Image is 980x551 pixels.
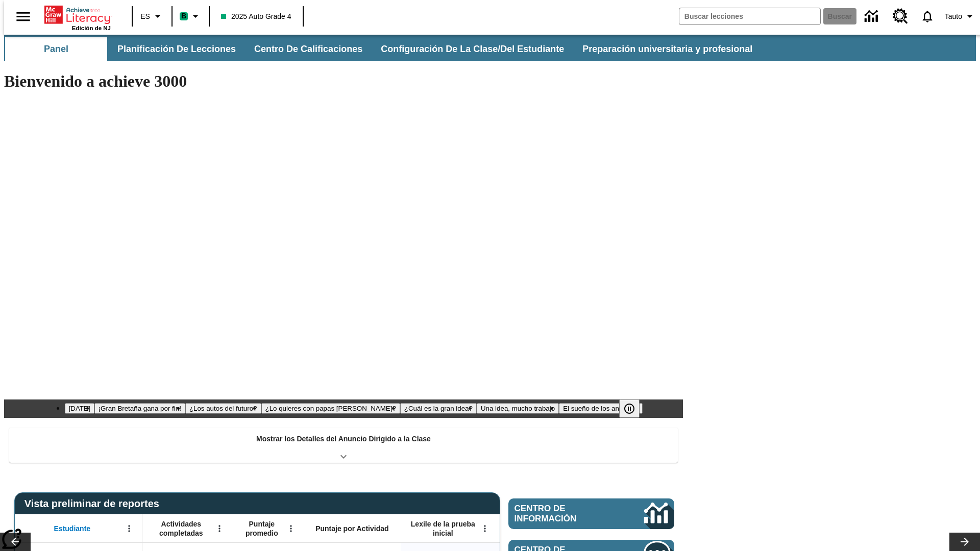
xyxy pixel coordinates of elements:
[256,434,431,444] p: Mostrar los Detalles del Anuncio Dirigido a la Clase
[246,37,371,61] button: Centro de calificaciones
[400,403,477,414] button: Diapositiva 5 ¿Cuál es la gran idea?
[94,403,185,414] button: Diapositiva 2 ¡Gran Bretaña gana por fin!
[176,7,206,26] button: Boost El color de la clase es verde menta. Cambiar el color de la clase.
[5,37,107,61] button: Panel
[9,428,678,463] div: Mostrar los Detalles del Anuncio Dirigido a la Clase
[619,399,640,418] button: Pausar
[406,519,480,538] span: Lexile de la prueba inicial
[237,519,286,538] span: Puntaje promedio
[4,35,976,61] div: Subbarra de navegación
[121,521,137,536] button: Abrir menú
[136,7,168,26] button: Lenguaje: ES, Selecciona un idioma
[941,7,980,26] button: Perfil/Configuración
[945,11,962,22] span: Tauto
[24,498,164,510] span: Vista preliminar de reportes
[477,521,493,536] button: Abrir menú
[65,403,94,414] button: Diapositiva 1 Día del Trabajo
[261,403,400,414] button: Diapositiva 4 ¿Lo quieres con papas fritas?
[181,10,186,22] span: B
[44,5,111,25] a: Portada
[514,504,610,524] span: Centro de información
[44,4,111,31] div: Portada
[109,37,244,61] button: Planificación de lecciones
[887,3,914,30] a: Centro de recursos, Se abrirá en una pestaña nueva.
[315,524,388,533] span: Puntaje por Actividad
[477,403,559,414] button: Diapositiva 6 Una idea, mucho trabajo
[212,521,227,536] button: Abrir menú
[373,37,572,61] button: Configuración de la clase/del estudiante
[54,524,91,533] span: Estudiante
[859,3,887,31] a: Centro de información
[679,8,820,24] input: Buscar campo
[574,37,761,61] button: Preparación universitaria y profesional
[185,403,261,414] button: Diapositiva 3 ¿Los autos del futuro?
[8,2,38,32] button: Abrir el menú lateral
[949,533,980,551] button: Carrusel de lecciones, seguir
[914,3,941,30] a: Notificaciones
[72,25,111,31] span: Edición de NJ
[619,399,650,418] div: Pausar
[221,11,291,22] span: 2025 Auto Grade 4
[4,37,762,61] div: Subbarra de navegación
[508,498,674,529] a: Centro de información
[559,403,643,414] button: Diapositiva 7 El sueño de los animales
[283,521,299,536] button: Abrir menú
[148,519,215,538] span: Actividades completadas
[4,72,683,91] h1: Bienvenido a achieve 3000
[140,11,150,22] span: ES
